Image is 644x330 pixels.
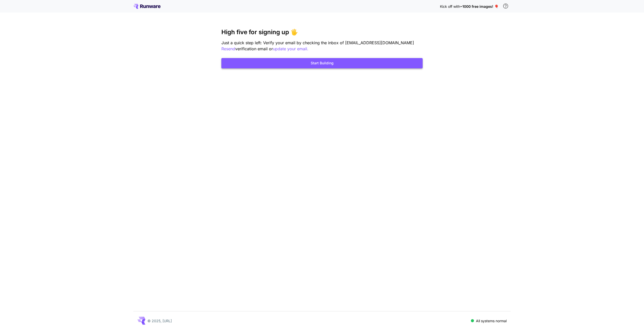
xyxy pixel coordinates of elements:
[501,1,511,11] button: In order to qualify for free credit, you need to sign up with a business email address and click ...
[235,46,273,51] span: verification email or
[147,318,172,323] p: © 2025, [URL]
[476,318,507,323] p: All systems normal
[221,58,423,68] button: Start Building
[221,46,235,52] button: Resend
[221,40,414,45] span: Just a quick step left: Verify your email by checking the inbox of [EMAIL_ADDRESS][DOMAIN_NAME]
[440,4,460,9] span: Kick off with
[221,29,423,36] h3: High five for signing up 🖐️
[460,4,499,9] span: ~1000 free images! 🎈
[273,46,308,52] button: update your email.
